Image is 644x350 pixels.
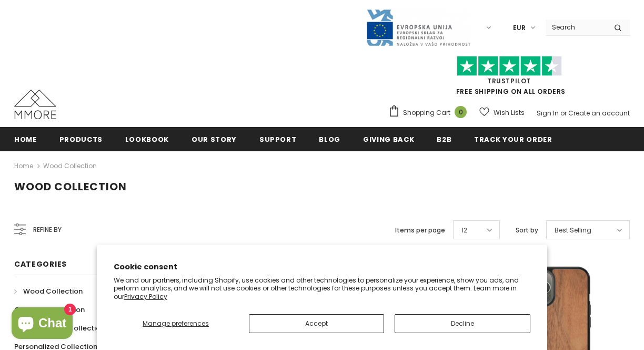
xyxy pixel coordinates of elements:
[14,259,67,269] span: Categories
[14,134,37,144] span: Home
[23,286,83,296] span: Wood Collection
[8,307,76,342] inbox-online-store-chat: Shopify online store chat
[259,134,297,144] span: support
[457,56,562,76] img: Trust Pilot Stars
[437,134,451,144] span: B2B
[388,105,472,121] a: Shopping Cart 0
[125,134,169,144] span: Lookbook
[14,282,83,300] a: Wood Collection
[366,8,471,47] img: Javni Razpis
[546,20,606,35] input: Search Site
[114,314,238,333] button: Manage preferences
[474,134,552,144] span: Track your order
[59,127,103,151] a: Products
[479,103,525,122] a: Wish Lists
[14,160,33,172] a: Home
[568,109,630,118] a: Create an account
[461,225,467,236] span: 12
[363,127,414,151] a: Giving back
[319,134,340,144] span: Blog
[14,179,127,194] span: Wood Collection
[114,276,531,301] p: We and our partners, including Shopify, use cookies and other technologies to personalize your ex...
[319,127,340,151] a: Blog
[143,319,209,328] span: Manage preferences
[14,127,37,151] a: Home
[474,127,552,151] a: Track your order
[14,305,85,315] span: Organika Collection
[33,224,62,236] span: Refine by
[395,314,530,333] button: Decline
[437,127,451,151] a: B2B
[455,106,467,118] span: 0
[259,127,297,151] a: support
[560,109,567,118] span: or
[114,261,531,273] h2: Cookie consent
[366,23,471,32] a: Javni Razpis
[494,108,525,118] span: Wish Lists
[192,134,237,144] span: Our Story
[363,134,414,144] span: Giving back
[125,127,169,151] a: Lookbook
[124,292,167,301] a: Privacy Policy
[192,127,237,151] a: Our Story
[249,314,385,333] button: Accept
[513,23,526,33] span: EUR
[14,90,56,119] img: MMORE Cases
[516,225,538,236] label: Sort by
[395,225,445,236] label: Items per page
[59,134,103,144] span: Products
[403,108,450,118] span: Shopping Cart
[555,225,591,236] span: Best Selling
[537,109,559,118] a: Sign In
[14,300,85,319] a: Organika Collection
[43,161,97,170] a: Wood Collection
[388,61,630,96] span: FREE SHIPPING ON ALL ORDERS
[487,76,531,85] a: Trustpilot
